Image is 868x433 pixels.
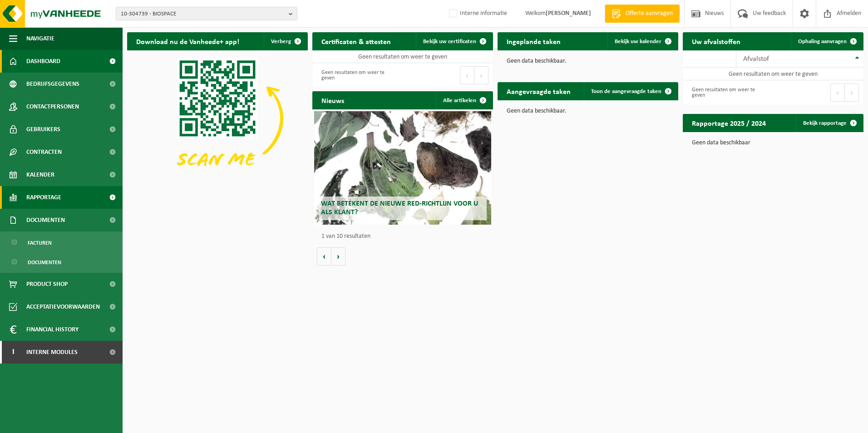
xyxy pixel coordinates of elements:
[26,95,79,118] span: Contactpersonen
[791,32,863,50] a: Ophaling aanvragen
[312,91,353,109] h2: Nieuws
[507,108,669,114] p: Geen data beschikbaar.
[127,50,308,186] img: Download de VHEPlus App
[28,234,52,251] span: Facturen
[26,73,79,95] span: Bedrijfsgegevens
[498,32,570,50] h2: Ingeplande taken
[26,141,62,163] span: Contracten
[26,318,79,341] span: Financial History
[683,32,750,50] h2: Uw afvalstoffen
[28,254,61,271] span: Documenten
[436,91,492,109] a: Alle artikelen
[26,341,78,364] span: Interne modules
[683,114,775,132] h2: Rapportage 2025 / 2024
[26,118,60,141] span: Gebruikers
[607,32,677,50] a: Bekijk uw kalender
[9,341,17,364] span: I
[798,39,847,44] span: Ophaling aanvragen
[314,111,491,225] a: Wat betekent de nieuwe RED-richtlijn voor u als klant?
[474,66,488,84] button: Next
[26,186,61,209] span: Rapportage
[423,39,476,44] span: Bekijk uw certificaten
[447,7,507,20] label: Interne informatie
[317,247,331,266] button: Vorige
[26,209,65,231] span: Documenten
[331,247,345,266] button: Volgende
[623,9,675,18] span: Offerte aanvragen
[26,163,54,186] span: Kalender
[498,82,580,100] h2: Aangevraagde taken
[845,84,859,102] button: Next
[830,84,845,102] button: Previous
[683,68,863,80] td: Geen resultaten om weer te geven
[26,50,60,73] span: Dashboard
[416,32,492,50] a: Bekijk uw certificaten
[460,66,474,84] button: Previous
[26,295,100,318] span: Acceptatievoorwaarden
[546,10,591,17] strong: [PERSON_NAME]
[584,82,677,100] a: Toon de aangevraagde taken
[692,140,854,146] p: Geen data beschikbaar
[312,32,400,50] h2: Certificaten & attesten
[127,32,248,50] h2: Download nu de Vanheede+ app!
[264,32,307,50] button: Verberg
[317,65,398,85] div: Geen resultaten om weer te geven
[271,39,291,44] span: Verberg
[121,7,285,21] span: 10-304739 - BIOSPACE
[507,58,669,64] p: Geen data beschikbaar.
[743,55,769,63] span: Afvalstof
[687,83,769,103] div: Geen resultaten om weer te geven
[615,39,661,44] span: Bekijk uw kalender
[2,253,120,271] a: Documenten
[2,234,120,251] a: Facturen
[26,273,68,295] span: Product Shop
[26,27,54,50] span: Navigatie
[321,200,478,216] span: Wat betekent de nieuwe RED-richtlijn voor u als klant?
[591,89,661,94] span: Toon de aangevraagde taken
[605,5,680,23] a: Offerte aanvragen
[116,7,297,20] button: 10-304739 - BIOSPACE
[796,114,863,132] a: Bekijk rapportage
[312,50,493,63] td: Geen resultaten om weer te geven
[321,233,488,240] p: 1 van 10 resultaten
